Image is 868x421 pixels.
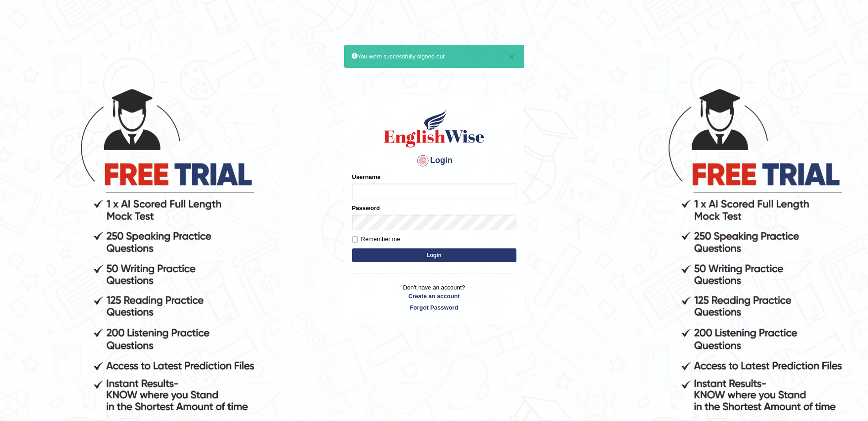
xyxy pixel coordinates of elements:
[352,204,380,212] label: Password
[509,52,514,62] button: ×
[344,45,524,68] div: You were successfully signed out
[352,237,358,242] input: Remember me
[352,283,516,311] p: Don't have an account?
[352,235,400,244] label: Remember me
[382,108,486,149] img: Logo of English Wise sign in for intelligent practice with AI
[352,248,516,262] button: Login
[352,292,516,300] a: Create an account
[352,303,516,312] a: Forgot Password
[352,153,516,168] h4: Login
[352,173,381,181] label: Username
